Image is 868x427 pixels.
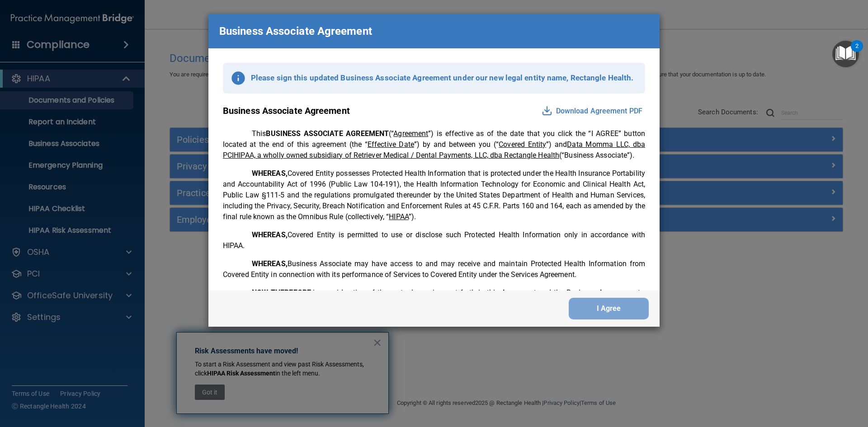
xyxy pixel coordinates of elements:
[223,103,350,119] p: Business Associate Agreement
[389,212,409,221] u: HIPAA
[223,168,645,222] p: Covered Entity possesses Protected Health Information that is protected under the Health Insuranc...
[219,21,372,41] p: Business Associate Agreement
[252,230,288,239] span: WHEREAS,
[539,104,645,118] button: Download Agreement PDF
[266,129,389,138] span: BUSINESS ASSOCIATE AGREEMENT
[223,258,645,280] p: Business Associate may have access to and may receive and maintain Protected Health Information f...
[855,46,859,58] div: 2
[393,129,428,138] u: Agreement
[223,287,645,320] p: in consideration of the mutual promises set forth in this Agreement and the Business Arrangements...
[223,140,645,160] u: Data Momma LLC, dba PCIHIPAA, a wholly owned subsidiary of Retriever Medical / Dental Payments, L...
[223,230,645,251] p: Covered Entity is permitted to use or disclose such Protected Health Information only in accordan...
[499,140,546,149] u: Covered Entity
[368,140,414,149] u: Effective Date
[251,71,633,85] p: Please sign this updated Business Associate Agreement under our new legal entity name, Rectangle ...
[252,288,313,297] span: NOW THEREFORE,
[252,169,288,178] span: WHEREAS,
[832,41,859,67] button: Open Resource Center, 2 new notifications
[252,259,288,268] span: WHEREAS,
[569,298,649,319] button: I Agree
[223,128,645,161] p: This (“ ”) is effective as of the date that you click the “I AGREE” button located at the end of ...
